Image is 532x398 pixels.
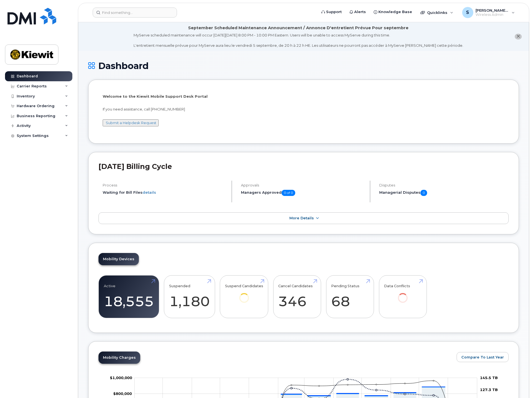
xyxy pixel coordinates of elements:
a: Suspended 1,180 [169,278,210,315]
h5: Managers Approved [241,190,365,196]
a: Submit a Helpdesk Request [106,121,156,125]
a: Suspend Candidates [225,278,263,310]
span: 0 [420,190,427,196]
p: If you need assistance, call [PHONE_NUMBER] [103,107,504,112]
h2: [DATE] Billing Cycle [98,162,509,171]
tspan: $800,000 [113,391,132,396]
tspan: $1,000,000 [110,375,132,380]
div: MyServe scheduled maintenance will occur [DATE][DATE] 8:00 PM - 10:00 PM Eastern. Users will be u... [134,33,463,48]
h4: Approvals [241,183,365,187]
h5: Managerial Disputes [379,190,509,196]
button: close notification [515,34,522,40]
a: Mobility Charges [98,352,140,364]
span: Compare To Last Year [461,355,504,360]
tspan: 145.5 TB [480,375,498,380]
g: $0 [110,375,132,380]
span: 0 of 0 [282,190,295,196]
h4: Process [103,183,227,187]
span: More Details [289,216,314,220]
li: Waiting for Bill Files [103,190,227,195]
a: details [142,190,156,195]
button: Compare To Last Year [457,352,509,362]
h1: Dashboard [88,61,519,71]
a: Pending Status 68 [331,278,369,315]
button: Submit a Helpdesk Request [103,119,159,126]
g: $0 [113,391,132,396]
a: Mobility Devices [98,253,139,265]
a: Data Conflicts [384,278,422,310]
tspan: 127.3 TB [480,387,498,392]
a: Active 18,555 [104,278,154,315]
a: Cancel Candidates 346 [278,278,316,315]
p: Welcome to the Kiewit Mobile Support Desk Portal [103,94,504,99]
h4: Disputes [379,183,509,187]
div: September Scheduled Maintenance Announcement / Annonce D'entretient Prévue Pour septembre [188,25,408,31]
